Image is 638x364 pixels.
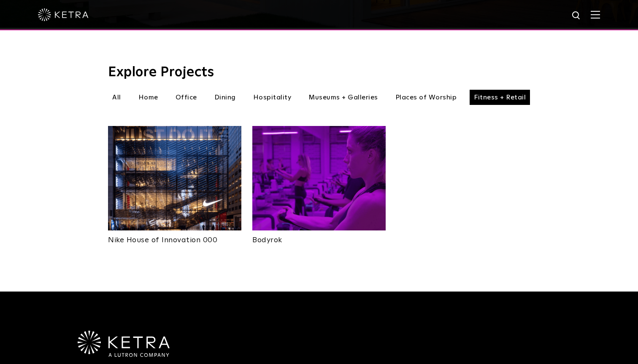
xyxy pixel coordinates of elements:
[470,90,530,105] li: Fitness + Retail
[38,8,89,21] img: ketra-logo-2019-white
[78,331,170,357] img: Ketra-aLutronCo_White_RGB
[252,126,386,230] img: New-Project-Page-hero-(3x)_0008_PurpleGroup_Bodyrok_1
[304,90,382,105] li: Museums + Galleries
[171,90,201,105] li: Office
[108,66,530,79] h3: Explore Projects
[108,230,241,244] a: Nike House of Innovation 000
[252,230,386,244] a: Bodyrok
[571,11,582,21] img: search icon
[249,90,296,105] li: Hospitality
[108,126,241,230] img: New-Project-Page-hero-(3x)_0000_Nike-DT-ProjectThumbnail
[391,90,461,105] li: Places of Worship
[134,90,162,105] li: Home
[210,90,240,105] li: Dining
[591,11,600,19] img: Hamburger%20Nav.svg
[108,90,125,105] li: All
